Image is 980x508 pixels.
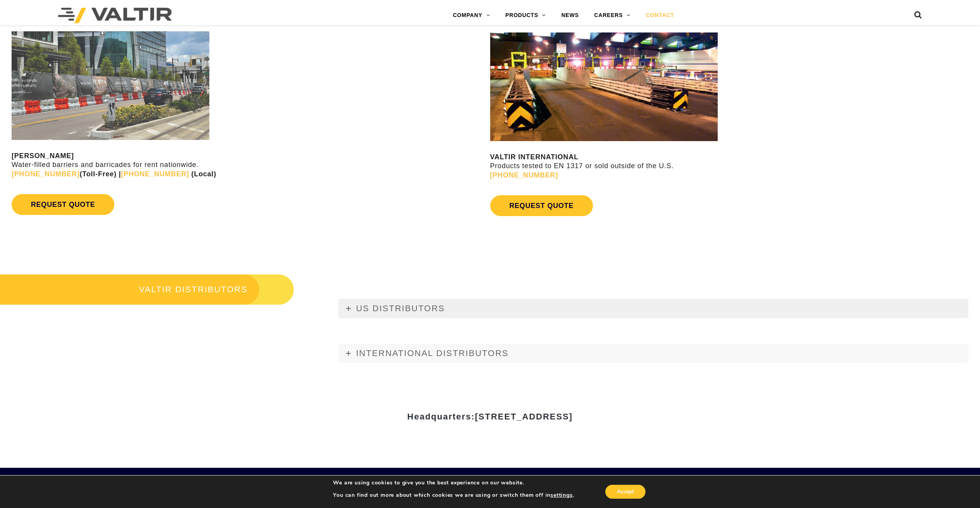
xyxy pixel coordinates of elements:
a: REQUEST QUOTE [490,195,593,216]
p: You can find out more about which cookies we are using or switch them off in . [333,492,574,499]
span: US DISTRIBUTORS [356,303,445,313]
strong: Headquarters: [407,412,572,421]
p: We are using cookies to give you the best experience on our website. [333,479,574,486]
a: CAREERS [586,8,638,23]
p: Water-filled barriers and barricades for rent nationwide. [12,152,488,179]
img: contact us valtir international [490,32,718,141]
a: US DISTRIBUTORS [338,299,968,318]
a: [PHONE_NUMBER] [12,170,80,178]
a: INTERNATIONAL DISTRIBUTORS [338,344,968,363]
strong: [PERSON_NAME] [12,152,74,160]
a: CONTACT [638,8,682,23]
button: Accept [605,485,645,499]
img: Valtir [58,8,172,23]
a: [PHONE_NUMBER] [490,171,558,179]
button: settings [550,492,572,499]
img: Rentals contact us image [12,31,209,140]
a: NEWS [554,8,586,23]
a: [PHONE_NUMBER] [121,170,189,178]
a: PRODUCTS [498,8,554,23]
a: COMPANY [445,8,498,23]
strong: VALTIR INTERNATIONAL [490,153,579,161]
span: INTERNATIONAL DISTRIBUTORS [356,348,509,358]
a: REQUEST QUOTE [12,194,114,215]
span: [STREET_ADDRESS] [475,412,572,421]
strong: (Toll-Free) | [12,170,121,178]
strong: (Local) [191,170,216,178]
